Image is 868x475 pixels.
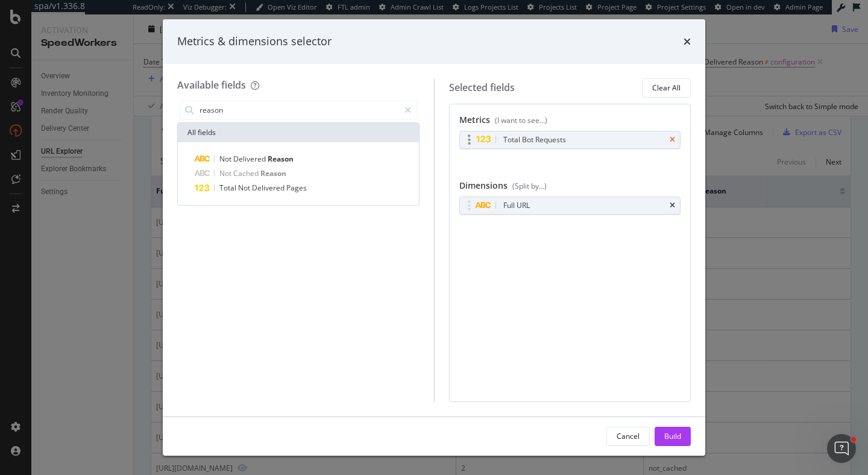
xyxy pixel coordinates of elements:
[260,168,286,178] span: Reason
[286,183,307,193] span: Pages
[512,181,547,191] div: (Split by...)
[459,197,681,215] div: Full URLtimes
[503,200,530,212] div: Full URL
[617,431,640,441] div: Cancel
[178,123,419,142] div: All fields
[163,19,705,456] div: modal
[503,134,566,146] div: Total Bot Requests
[606,427,650,446] button: Cancel
[670,202,675,209] div: times
[652,83,681,93] div: Clear All
[238,183,252,193] span: Not
[219,183,238,193] span: Total
[827,434,856,463] iframe: Intercom live chat
[664,431,681,441] div: Build
[198,101,399,119] input: Search by field name
[495,115,547,125] div: (I want to see...)
[268,154,294,164] span: Reason
[684,34,691,49] div: times
[177,34,332,49] div: Metrics & dimensions selector
[177,78,246,92] div: Available fields
[459,131,681,149] div: Total Bot Requeststimes
[233,154,268,164] span: Delivered
[219,168,233,178] span: Not
[252,183,286,193] span: Delivered
[233,168,260,178] span: Cached
[449,81,515,95] div: Selected fields
[642,78,691,98] button: Clear All
[459,180,681,197] div: Dimensions
[670,136,675,143] div: times
[459,114,681,131] div: Metrics
[219,154,233,164] span: Not
[655,427,691,446] button: Build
